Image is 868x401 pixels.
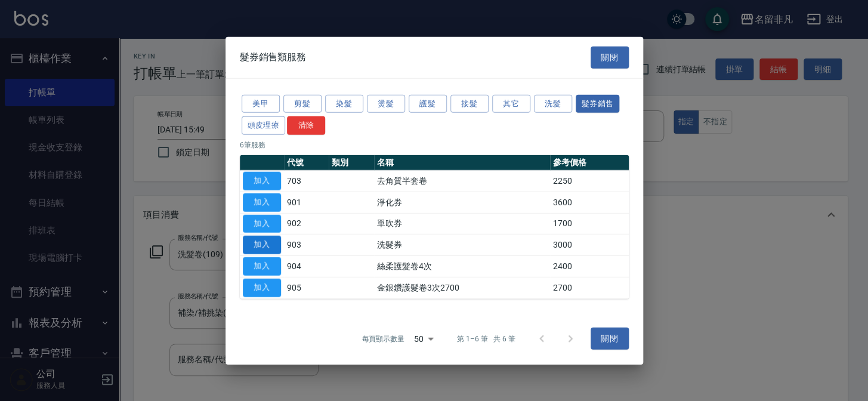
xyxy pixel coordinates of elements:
th: 類別 [329,155,374,171]
button: 加入 [243,172,281,190]
p: 每頁顯示數量 [362,333,404,344]
td: 901 [284,192,329,213]
td: 單吹券 [374,213,550,235]
button: 加入 [243,214,281,233]
button: 清除 [287,116,325,135]
td: 903 [284,234,329,255]
button: 染髮 [325,94,363,113]
p: 6 筆服務 [240,140,629,150]
td: 3600 [550,192,629,213]
td: 去角質半套卷 [374,170,550,192]
button: 加入 [243,236,281,254]
button: 關閉 [591,328,629,350]
span: 髮券銷售類服務 [240,51,307,63]
td: 2400 [550,255,629,277]
td: 905 [284,277,329,298]
td: 703 [284,170,329,192]
td: 洗髮券 [374,234,550,255]
button: 關閉 [591,47,629,69]
button: 剪髮 [283,94,322,113]
td: 淨化券 [374,192,550,213]
button: 加入 [243,278,281,297]
th: 代號 [284,155,329,171]
p: 第 1–6 筆 共 6 筆 [457,333,515,344]
div: 50 [409,322,438,354]
button: 燙髮 [367,94,405,113]
button: 加入 [243,193,281,211]
td: 3000 [550,234,629,255]
td: 904 [284,255,329,277]
button: 洗髮 [534,94,572,113]
button: 髮券銷售 [576,94,620,113]
button: 護髮 [409,94,447,113]
td: 902 [284,213,329,235]
td: 2700 [550,277,629,298]
button: 其它 [492,94,530,113]
button: 接髮 [450,94,489,113]
button: 加入 [243,257,281,276]
th: 參考價格 [550,155,629,171]
td: 金銀鑽護髮卷3次2700 [374,277,550,298]
td: 絲柔護髮卷4次 [374,255,550,277]
th: 名稱 [374,155,550,171]
td: 1700 [550,213,629,235]
td: 2250 [550,170,629,192]
button: 美甲 [242,94,280,113]
button: 頭皮理療 [242,116,286,135]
